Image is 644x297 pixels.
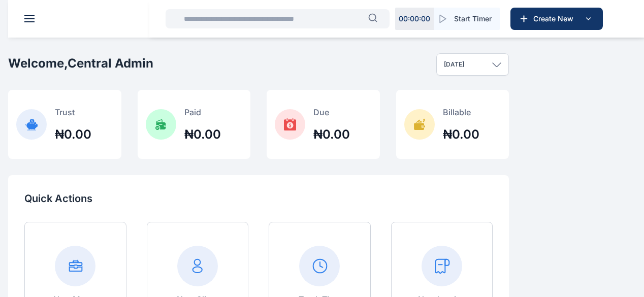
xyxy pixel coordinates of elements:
[55,126,91,143] h2: ₦0.00
[443,126,479,143] h2: ₦0.00
[313,126,350,143] h2: ₦0.00
[454,14,492,24] span: Start Timer
[184,126,221,143] h2: ₦0.00
[510,8,603,30] button: Create New
[443,106,479,118] p: Billable
[313,106,350,118] p: Due
[8,55,153,72] h2: Welcome, Central Admin
[184,106,221,118] p: Paid
[529,14,582,24] span: Create New
[55,106,91,118] p: Trust
[434,8,500,30] button: Start Timer
[24,191,493,206] p: Quick Actions
[399,14,430,24] p: 00 : 00 : 00
[444,60,464,69] p: [DATE]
